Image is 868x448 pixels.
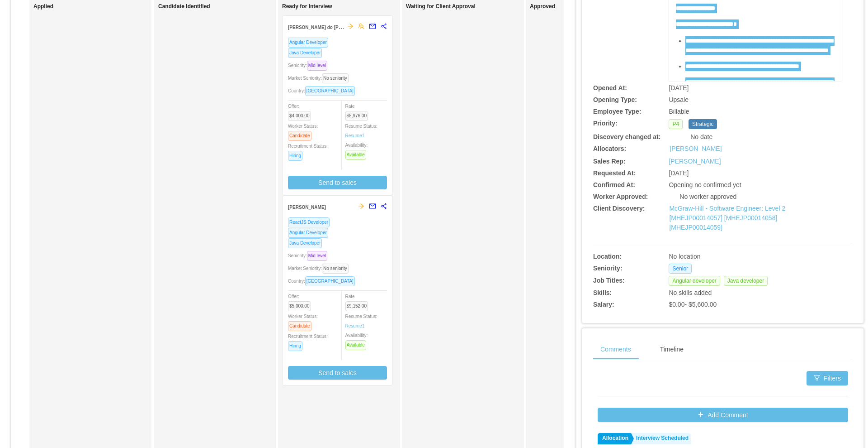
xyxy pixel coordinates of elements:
span: Opening no confirmed yet [669,181,741,188]
span: Recruitment Status: [288,334,328,348]
span: Worker Status: [288,124,318,138]
span: [GEOGRAPHIC_DATA] [305,276,355,286]
span: Java Developer [288,238,322,248]
span: Upsale [669,96,689,103]
a: Interview Scheduled [632,433,691,444]
span: Billable [669,108,689,115]
div: Timeline [653,339,691,360]
div: No location [669,252,798,261]
span: Recruitment Status: [288,144,328,158]
span: [DATE] [669,169,689,177]
span: Angular developer [669,276,720,286]
h1: Waiting for Client Approval [406,3,533,10]
span: Seniority: [288,253,331,258]
b: Salary: [593,301,614,308]
span: [GEOGRAPHIC_DATA] [305,86,355,96]
span: Hiring [288,151,302,161]
a: Allocation [598,433,631,444]
b: Requested At: [593,169,636,177]
b: Client Discovery: [593,205,645,212]
b: Priority: [593,120,618,127]
h1: Ready for Interview [282,3,409,10]
b: Location: [593,253,622,260]
b: Opened At: [593,84,627,92]
a: Resume1 [345,132,365,139]
button: mail [364,199,376,214]
span: Country: [288,279,359,284]
span: $9,152.00 [345,301,368,311]
span: arrow-right [347,23,354,29]
a: Resume1 [345,323,365,329]
span: No skills added [669,289,712,296]
span: $4,000.00 [288,111,311,121]
span: ReactJS Developer [288,217,330,227]
span: Angular Developer [288,38,328,48]
button: Send to sales [288,176,387,189]
button: icon: plusAdd Comment [598,408,848,422]
button: Send to sales [288,366,387,380]
a: McGraw-Hill - Software Engineer: Level 2 [MHEJP00014057] [MHEJP00014058] [MHEJP00014059] [669,205,785,231]
span: Hiring [288,341,302,351]
div: Comments [593,339,638,360]
span: $0.00 - $5,600.00 [669,301,717,308]
b: Job Titles: [593,277,625,284]
span: Java Developer [288,48,322,58]
span: Country: [288,88,359,93]
b: Allocators: [593,145,626,152]
span: Angular Developer [288,228,328,238]
b: Skills: [593,289,612,296]
a: [PERSON_NAME] [669,158,721,165]
span: team [358,23,364,29]
span: Availability: [345,333,370,347]
span: Offer: [288,294,315,308]
b: Employee Type: [593,108,641,115]
span: Resume Status: [345,314,377,328]
strong: [PERSON_NAME] [288,205,326,210]
span: Candidate [288,321,311,331]
h1: Approved [530,3,656,10]
span: [DATE] [669,84,689,92]
span: Worker Status: [288,314,318,328]
span: Available [345,150,366,160]
span: No seniority [322,73,349,83]
span: Mid level [307,61,327,71]
b: Worker Approved: [593,193,648,200]
h1: Candidate Identified [158,3,285,10]
a: [PERSON_NAME] [670,144,722,154]
span: Availability: [345,143,370,157]
span: No date [690,133,712,140]
strong: [PERSON_NAME] do [PERSON_NAME] [288,23,372,30]
span: Market Seniority: [288,266,352,271]
b: Discovery changed at: [593,133,660,140]
span: Available [345,340,366,350]
span: No seniority [322,264,349,274]
span: Java developer [724,276,768,286]
span: Market Seniority: [288,76,352,81]
b: Confirmed At: [593,181,635,188]
span: Mid level [307,251,327,261]
span: Seniority: [288,63,331,68]
span: Rate [345,294,372,308]
div: rdw-editor [676,4,835,94]
span: $5,000.00 [288,301,311,311]
span: P4 [669,119,683,129]
span: arrow-right [358,203,364,209]
span: share-alt [381,23,387,29]
button: mail [364,19,376,34]
b: Seniority: [593,265,623,272]
span: Offer: [288,104,315,118]
span: Rate [345,104,372,118]
span: share-alt [381,203,387,209]
button: icon: filterFilters [807,371,848,385]
span: Senior [669,264,692,274]
span: Candidate [288,131,311,141]
span: No worker approved [679,193,736,200]
h1: Applied [33,3,160,10]
b: Sales Rep: [593,158,626,165]
span: $8,976.00 [345,111,368,121]
span: Strategic [689,119,717,129]
span: Resume Status: [345,124,377,138]
b: Opening Type: [593,96,637,103]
